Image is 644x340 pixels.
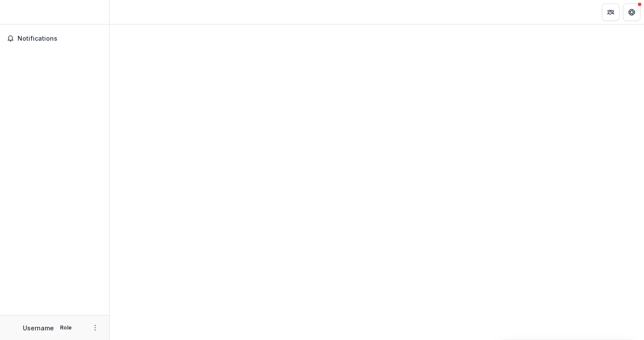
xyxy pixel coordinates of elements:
[18,35,102,42] span: Notifications
[623,4,640,21] button: Get Help
[602,4,619,21] button: Partners
[90,322,100,333] button: More
[57,324,74,332] p: Role
[4,32,106,46] button: Notifications
[23,323,54,333] p: Username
